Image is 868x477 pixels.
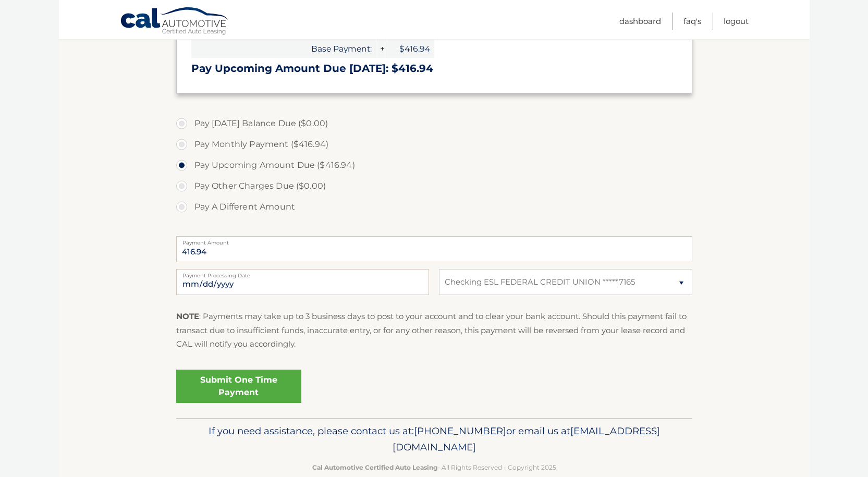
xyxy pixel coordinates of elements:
span: Base Payment: [191,40,376,58]
span: [PHONE_NUMBER] [414,425,506,437]
input: Payment Amount [176,236,692,262]
span: + [376,40,387,58]
p: If you need assistance, please contact us at: or email us at [183,423,686,456]
span: $416.94 [387,40,434,58]
label: Pay A Different Amount [176,197,692,217]
a: Dashboard [619,13,661,30]
a: Logout [724,13,749,30]
label: Pay Upcoming Amount Due ($416.94) [176,155,692,176]
h3: Pay Upcoming Amount Due [DATE]: $416.94 [191,62,677,75]
strong: Cal Automotive Certified Auto Leasing [312,463,437,471]
a: Submit One Time Payment [176,370,301,403]
p: - All Rights Reserved - Copyright 2025 [183,462,686,473]
strong: NOTE [176,311,199,321]
label: Pay Monthly Payment ($416.94) [176,134,692,155]
a: FAQ's [683,13,701,30]
label: Payment Processing Date [176,269,429,277]
a: Cal Automotive [120,7,229,37]
label: Pay [DATE] Balance Due ($0.00) [176,113,692,134]
input: Payment Date [176,269,429,295]
p: : Payments may take up to 3 business days to post to your account and to clear your bank account.... [176,310,692,351]
label: Payment Amount [176,236,692,244]
label: Pay Other Charges Due ($0.00) [176,176,692,197]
